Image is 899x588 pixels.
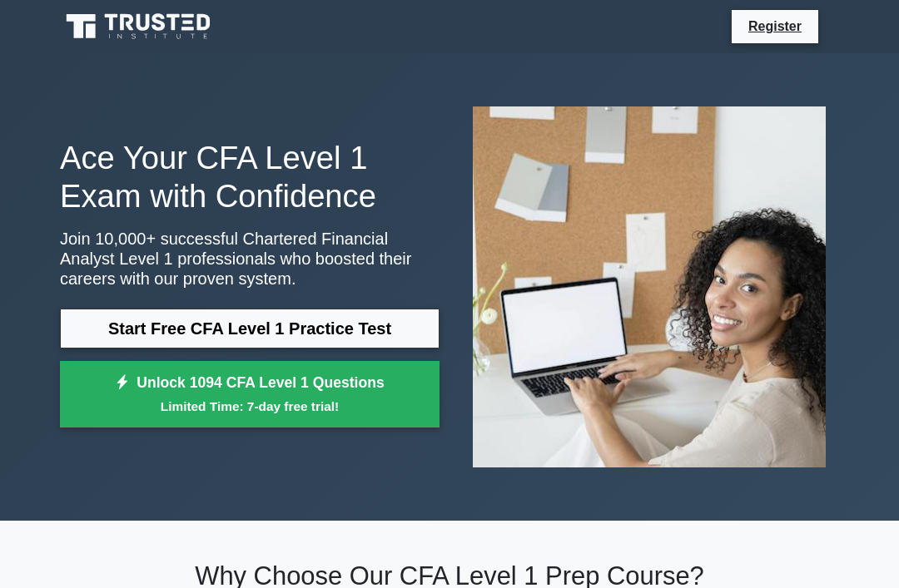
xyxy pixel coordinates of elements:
[60,361,440,427] a: Unlock 1094 CFA Level 1 QuestionsLimited Time: 7-day free trial!
[60,309,440,348] a: Start Free CFA Level 1 Practice Test
[60,139,440,215] h1: Ace Your CFA Level 1 Exam with Confidence
[60,229,440,289] p: Join 10,000+ successful Chartered Financial Analyst Level 1 professionals who boosted their caree...
[738,16,812,37] a: Register
[81,397,419,416] small: Limited Time: 7-day free trial!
